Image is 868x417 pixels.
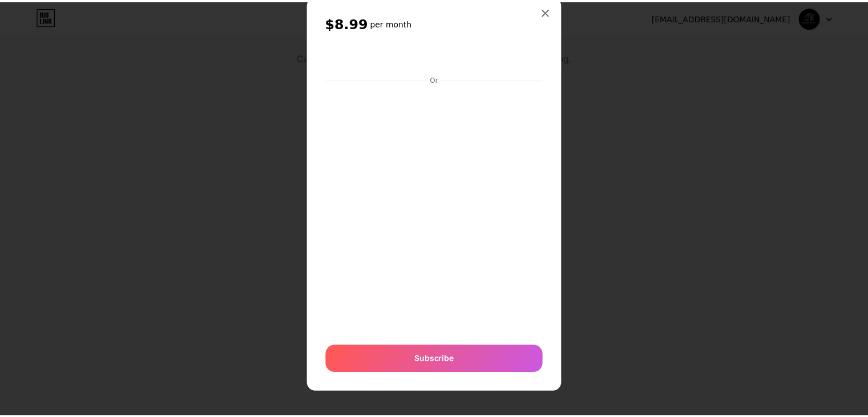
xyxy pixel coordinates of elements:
span: $8.99 [328,13,372,31]
span: Subscribe [418,353,458,365]
div: Or [432,74,445,83]
h6: per month [374,17,415,28]
iframe: Secure payment input frame [326,85,550,334]
iframe: Secure payment button frame [329,43,548,71]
